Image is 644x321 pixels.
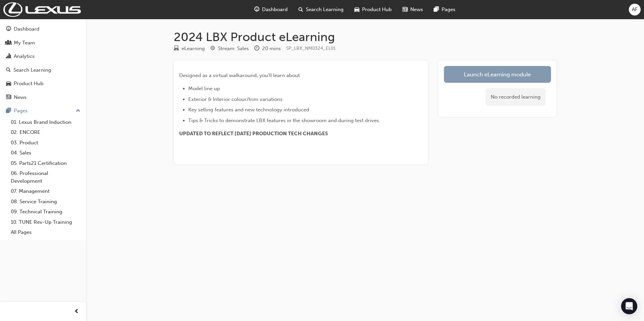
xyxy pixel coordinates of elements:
[3,50,83,63] a: Analytics
[13,66,51,74] div: Search Learning
[442,6,455,13] span: Pages
[293,3,349,16] a: search-iconSearch Learning
[6,26,11,32] span: guage-icon
[486,88,546,106] div: No recorded learning
[632,6,638,13] span: AF
[3,2,81,17] img: Trak
[210,44,249,53] div: Stream
[254,46,259,52] span: clock-icon
[14,25,39,33] div: Dashboard
[8,148,83,158] a: 04. Sales
[76,107,80,115] span: up-icon
[179,131,328,137] span: UPDATED TO REFLECT [DATE] PRODUCTION TECH CHANGES
[8,227,83,238] a: All Pages
[8,207,83,217] a: 09. Technical Training
[354,5,359,14] span: car-icon
[8,117,83,128] a: 01. Lexus Brand Induction
[8,197,83,207] a: 08. Service Training
[8,217,83,227] a: 10. TUNE Rev-Up Training
[349,3,397,16] a: car-iconProduct Hub
[174,46,179,52] span: learningResourceType_ELEARNING-icon
[8,186,83,197] a: 07. Management
[8,138,83,148] a: 03. Product
[8,168,83,186] a: 06. Professional Development
[262,45,281,52] div: 20 mins
[444,66,551,83] a: Launch eLearning module
[6,40,11,46] span: people-icon
[298,5,303,14] span: search-icon
[3,105,83,117] button: Pages
[182,45,205,52] div: eLearning
[3,64,83,76] a: Search Learning
[254,5,259,14] span: guage-icon
[74,308,79,316] span: prev-icon
[397,3,428,16] a: news-iconNews
[6,108,11,114] span: pages-icon
[188,117,380,123] span: Tips & Tricks to demonstrate LBX features in the showroom and during test drives.
[174,30,556,44] h1: 2024 LBX Product eLearning
[6,95,11,101] span: news-icon
[6,67,11,73] span: search-icon
[179,72,300,78] span: Designed as a virtual walkaround, you'll learn about
[174,44,205,53] div: Type
[402,5,408,14] span: news-icon
[14,94,27,101] div: News
[14,80,43,87] div: Product Hub
[262,6,288,13] span: Dashboard
[3,23,83,35] a: Dashboard
[188,85,220,92] span: Model line up
[14,107,28,115] div: Pages
[621,298,637,314] div: Open Intercom Messenger
[629,4,641,15] button: AF
[428,3,461,16] a: pages-iconPages
[8,158,83,169] a: 05. Parts21 Certification
[306,6,344,13] span: Search Learning
[3,37,83,49] a: My Team
[210,46,215,52] span: target-icon
[6,53,11,60] span: chart-icon
[188,96,283,102] span: Exterior & Interior colour/trim variations
[188,107,309,113] span: Key selling features and new technology introduced
[218,45,249,52] div: Stream: Sales
[254,44,281,53] div: Duration
[3,22,83,105] button: DashboardMy TeamAnalyticsSearch LearningProduct HubNews
[286,45,336,51] span: Learning resource code
[362,6,392,13] span: Product Hub
[410,6,423,13] span: News
[3,91,83,104] a: News
[14,52,35,60] div: Analytics
[434,5,439,14] span: pages-icon
[14,39,35,47] div: My Team
[249,3,293,16] a: guage-iconDashboard
[3,77,83,90] a: Product Hub
[8,127,83,138] a: 02. ENCORE
[6,81,11,87] span: car-icon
